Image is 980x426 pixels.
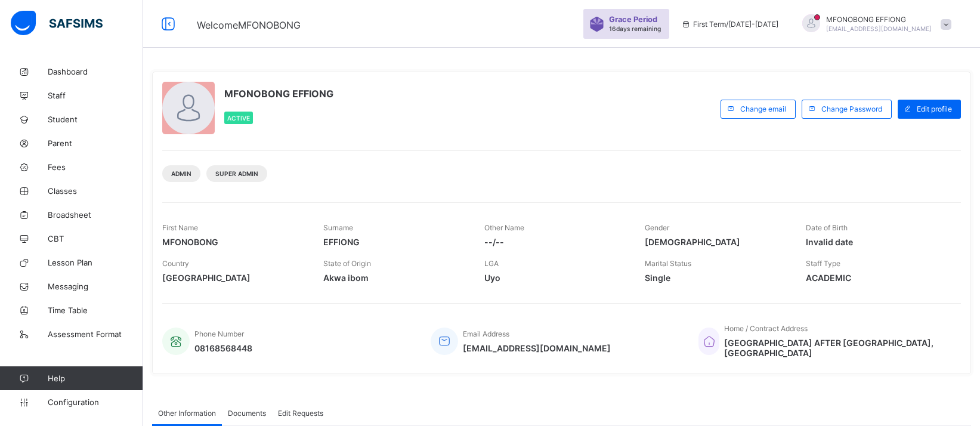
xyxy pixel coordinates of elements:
span: Marital Status [645,259,691,268]
span: Super Admin [215,170,258,177]
img: safsims [11,11,103,36]
span: LGA [484,259,499,268]
span: Date of Birth [806,223,848,232]
span: Documents [228,409,266,418]
span: Classes [48,186,143,196]
span: Dashboard [48,67,143,76]
span: MFONOBONG EFFIONG [826,15,932,24]
span: MFONOBONG [162,237,305,247]
span: Other Information [158,409,216,418]
span: 08168568448 [194,343,252,353]
span: Messaging [48,282,143,291]
span: Country [162,259,189,268]
span: Edit profile [917,104,952,113]
span: EFFIONG [323,237,466,247]
span: Phone Number [194,329,244,338]
span: [DEMOGRAPHIC_DATA] [645,237,788,247]
span: Help [48,373,143,383]
span: Assessment Format [48,329,143,339]
span: Staff [48,91,143,100]
span: Parent [48,138,143,148]
span: ACADEMIC [806,273,949,283]
span: MFONOBONG EFFIONG [224,88,333,100]
div: MFONOBONGEFFIONG [790,14,957,34]
span: State of Origin [323,259,371,268]
span: Active [227,115,250,122]
span: Gender [645,223,669,232]
span: Home / Contract Address [724,324,808,333]
span: Grace Period [609,15,657,24]
span: First Name [162,223,198,232]
span: [GEOGRAPHIC_DATA] AFTER [GEOGRAPHIC_DATA], [GEOGRAPHIC_DATA] [724,338,949,358]
span: Invalid date [806,237,949,247]
span: Surname [323,223,353,232]
span: Fees [48,162,143,172]
span: --/-- [484,237,627,247]
span: Change email [740,104,786,113]
span: Time Table [48,305,143,315]
span: Other Name [484,223,524,232]
span: Welcome MFONOBONG [197,19,301,31]
span: Uyo [484,273,627,283]
span: [EMAIL_ADDRESS][DOMAIN_NAME] [826,25,932,32]
span: [EMAIL_ADDRESS][DOMAIN_NAME] [463,343,611,353]
span: Email Address [463,329,509,338]
span: Configuration [48,397,143,407]
span: Lesson Plan [48,258,143,267]
span: Single [645,273,788,283]
span: Akwa ibom [323,273,466,283]
span: Admin [171,170,191,177]
span: Broadsheet [48,210,143,220]
span: [GEOGRAPHIC_DATA] [162,273,305,283]
span: Staff Type [806,259,840,268]
span: 16 days remaining [609,25,661,32]
img: sticker-purple.71386a28dfed39d6af7621340158ba97.svg [589,17,604,32]
span: Student [48,115,143,124]
span: session/term information [681,20,778,29]
span: Change Password [821,104,882,113]
span: CBT [48,234,143,243]
span: Edit Requests [278,409,323,418]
